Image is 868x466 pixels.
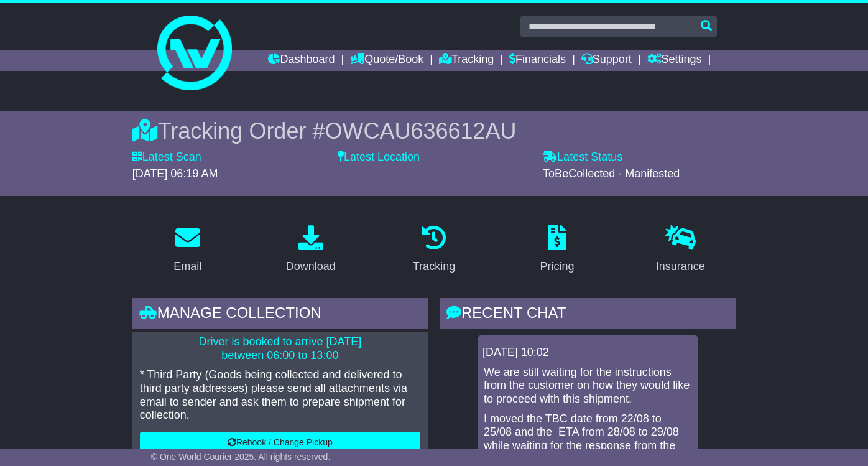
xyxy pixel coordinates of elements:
label: Latest Location [338,151,420,164]
span: [DATE] 06:19 AM [132,167,218,180]
p: * Third Party (Goods being collected and delivered to third party addresses) please send all atta... [140,368,420,422]
div: [DATE] 10:02 [482,346,693,360]
label: Latest Scan [132,151,201,164]
a: Support [581,50,632,71]
div: Tracking Order # [132,118,736,144]
p: Driver is booked to arrive [DATE] between 06:00 to 13:00 [140,335,420,362]
div: RECENT CHAT [440,298,736,332]
span: OWCAU636612AU [325,118,516,144]
div: Email [173,258,201,275]
a: Pricing [532,221,583,279]
p: I moved the TBC date from 22/08 to 25/08 and the ETA from 28/08 to 29/08 while waiting for the re... [484,412,692,466]
a: Tracking [405,221,463,279]
a: Financials [509,50,566,71]
span: ToBeCollected - Manifested [543,167,680,180]
div: Download [286,258,336,275]
a: Insurance [648,221,713,279]
a: Tracking [439,50,494,71]
div: Pricing [540,258,575,275]
label: Latest Status [543,151,622,164]
div: Manage collection [132,298,428,332]
a: Download [278,221,344,279]
p: We are still waiting for the instructions from the customer on how they would like to proceed wit... [484,366,692,406]
a: Quote/Book [350,50,423,71]
a: Dashboard [268,50,335,71]
div: Tracking [413,258,455,275]
span: © One World Courier 2025. All rights reserved. [151,452,331,462]
button: Rebook / Change Pickup [140,432,420,454]
div: Insurance [656,258,705,275]
a: Email [165,221,210,279]
a: Settings [647,50,702,71]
